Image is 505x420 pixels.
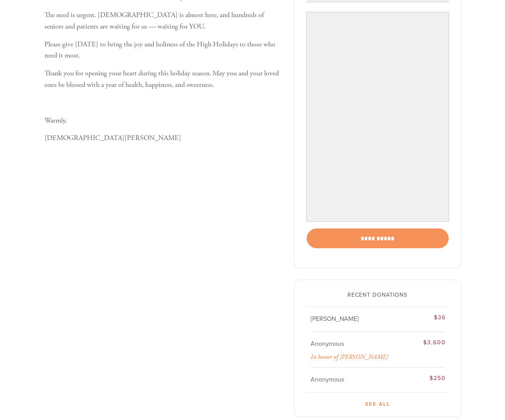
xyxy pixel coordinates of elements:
span: Anonymous [311,340,344,348]
p: Please give [DATE] to bring the joy and holiness of the High Holidays to those who need it most. [44,39,282,62]
p: Warmly, [44,115,282,127]
p: [DEMOGRAPHIC_DATA][PERSON_NAME] [44,132,282,144]
a: See All [307,393,449,408]
h2: Recent Donations [307,292,449,299]
p: Thank you for opening your heart during this holiday season. May you and your loved ones be bless... [44,68,282,91]
iframe: Secure payment input frame [308,14,447,220]
span: Anonymous [311,376,344,384]
div: $36 [399,313,445,322]
div: In honor of [PERSON_NAME] [311,353,446,361]
p: The need is urgent. [DEMOGRAPHIC_DATA] is almost here, and hundreds of seniors and patients are w... [44,10,282,33]
div: $250 [399,374,445,382]
span: [PERSON_NAME] [311,315,359,323]
div: $3,600 [399,338,445,347]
